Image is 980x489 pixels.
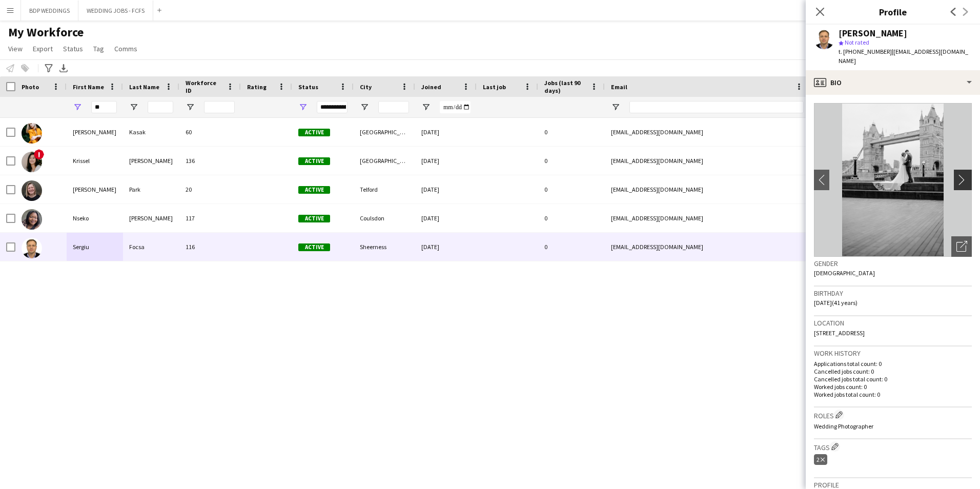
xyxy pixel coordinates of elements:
span: My Workforce [8,25,84,40]
div: 0 [538,204,605,232]
img: Louise Park [22,180,42,201]
h3: Profile [806,5,980,18]
div: [PERSON_NAME] [839,29,907,38]
span: t. [PHONE_NUMBER] [839,48,892,55]
div: 20 [179,175,241,203]
h3: Roles [814,410,972,420]
span: Workforce ID [186,79,222,94]
a: Tag [89,42,108,55]
div: [GEOGRAPHIC_DATA] [354,118,415,146]
button: Open Filter Menu [360,103,369,112]
div: Sheerness [354,233,415,261]
div: [DATE] [415,233,477,261]
span: Photo [22,83,39,91]
span: [DATE] (41 years) [814,299,857,307]
div: Coulsdon [354,204,415,232]
span: Export [33,44,53,53]
span: City [360,83,372,91]
div: [EMAIL_ADDRESS][DOMAIN_NAME] [605,233,810,261]
div: [PERSON_NAME] [67,118,123,146]
span: Last job [483,83,506,91]
h3: Location [814,318,972,328]
div: Park [123,175,179,203]
button: Open Filter Menu [611,103,620,112]
div: [PERSON_NAME] [67,175,123,203]
h3: Birthday [814,289,972,298]
p: Cancelled jobs count: 0 [814,368,972,375]
div: Telford [354,175,415,203]
button: Open Filter Menu [421,103,431,112]
div: [PERSON_NAME] [123,147,179,175]
img: Elise Kasak [22,123,42,144]
img: Crew avatar or photo [814,103,972,257]
span: ! [34,149,44,159]
div: Kasak [123,118,179,146]
a: Export [29,42,57,55]
div: 2 [814,454,827,465]
h3: Work history [814,349,972,358]
span: Rating [247,83,267,91]
span: Wedding Photographer [814,422,873,430]
input: First Name Filter Input [91,101,117,113]
div: Krissel [67,147,123,175]
div: [DATE] [415,118,477,146]
img: Sergiu Focsa [22,238,42,258]
button: Open Filter Menu [186,103,195,112]
div: [EMAIL_ADDRESS][DOMAIN_NAME] [605,204,810,232]
span: Active [298,243,330,251]
input: Email Filter Input [629,101,804,113]
span: Joined [421,83,441,91]
p: Applications total count: 0 [814,360,972,368]
span: | [EMAIL_ADDRESS][DOMAIN_NAME] [839,48,968,65]
span: Jobs (last 90 days) [544,79,586,94]
p: Cancelled jobs total count: 0 [814,375,972,383]
div: [DATE] [415,204,477,232]
span: Not rated [845,38,869,46]
span: View [8,44,23,53]
div: Focsa [123,233,179,261]
div: 0 [538,233,605,261]
span: Active [298,215,330,222]
button: Open Filter Menu [129,103,138,112]
img: Nseko Bidwell [22,209,42,230]
input: Workforce ID Filter Input [204,101,235,113]
button: WEDDING JOBS - FCFS [78,1,153,21]
div: [DATE] [415,147,477,175]
div: [GEOGRAPHIC_DATA] [354,147,415,175]
input: Last Name Filter Input [148,101,173,113]
input: Joined Filter Input [440,101,471,113]
a: Status [59,42,87,55]
app-action-btn: Export XLSX [57,62,70,74]
button: Open Filter Menu [73,103,82,112]
span: Status [298,83,318,91]
span: [STREET_ADDRESS] [814,329,865,337]
button: Open Filter Menu [298,103,308,112]
a: Comms [110,42,141,55]
div: [EMAIL_ADDRESS][DOMAIN_NAME] [605,175,810,203]
span: Status [63,44,83,53]
div: Nseko [67,204,123,232]
div: 136 [179,147,241,175]
div: 60 [179,118,241,146]
div: [EMAIL_ADDRESS][DOMAIN_NAME] [605,147,810,175]
p: Worked jobs count: 0 [814,383,972,391]
div: 0 [538,175,605,203]
span: Comms [114,44,137,53]
span: Tag [93,44,104,53]
img: Krissel Simbulan [22,152,42,172]
input: City Filter Input [378,101,409,113]
span: Active [298,157,330,165]
button: BDP WEDDINGS [21,1,78,21]
span: Active [298,186,330,194]
div: Bio [806,70,980,95]
span: Last Name [129,83,159,91]
div: 0 [538,118,605,146]
div: [DATE] [415,175,477,203]
a: View [4,42,27,55]
span: [DEMOGRAPHIC_DATA] [814,269,875,277]
span: First Name [73,83,104,91]
div: [PERSON_NAME] [123,204,179,232]
p: Worked jobs total count: 0 [814,391,972,398]
app-action-btn: Advanced filters [43,62,55,74]
div: 117 [179,204,241,232]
